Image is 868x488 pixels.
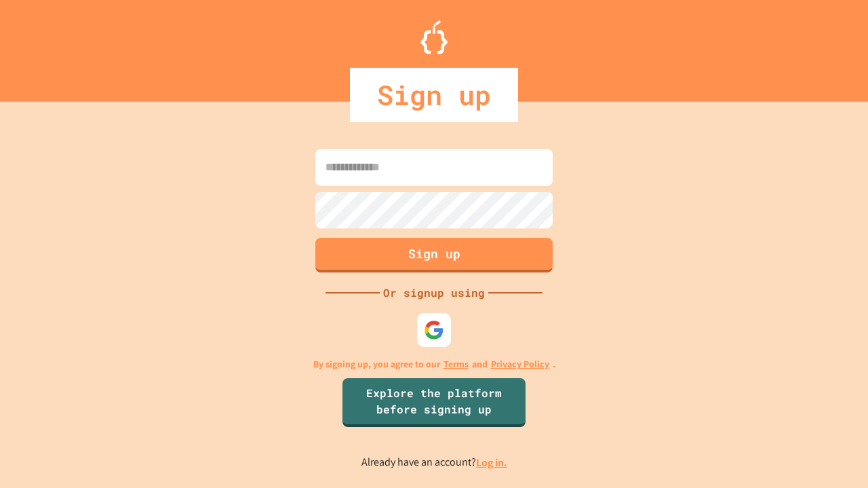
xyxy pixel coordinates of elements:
[350,68,518,122] div: Sign up
[342,378,526,427] a: Explore the platform before signing up
[315,238,553,272] button: Sign up
[380,285,488,301] div: Or signup using
[443,357,469,371] a: Terms
[491,357,549,371] a: Privacy Policy
[476,455,507,470] a: Log in.
[361,454,507,471] p: Already have an account?
[420,20,448,54] img: Logo.svg
[313,357,555,371] p: By signing up, you agree to our and .
[424,320,444,340] img: google-icon.svg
